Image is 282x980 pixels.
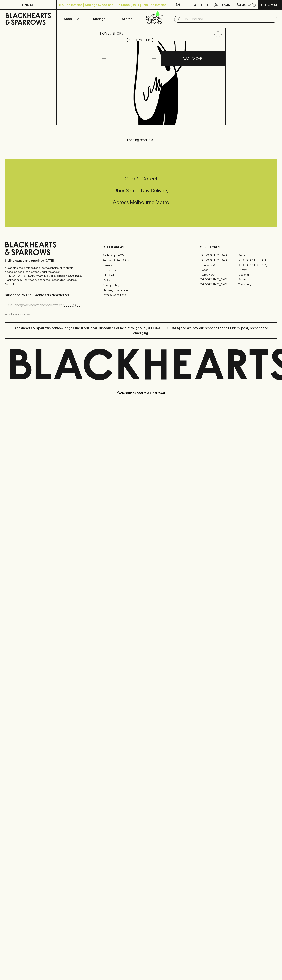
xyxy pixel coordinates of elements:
[63,303,80,308] p: SUBSCRIBE
[184,16,274,22] input: Try "Pinot noir"
[200,253,238,258] a: [GEOGRAPHIC_DATA]
[5,259,82,263] p: Sibling owned and run since [DATE]
[97,41,225,125] img: Blackhearts Hamper Box
[102,283,180,288] a: Privacy Policy
[57,10,85,28] button: Shop
[113,10,141,28] a: Stores
[212,29,224,40] button: Add to wishlist
[5,266,82,286] p: It is against the law to sell or supply alcohol to, or to obtain alcohol on behalf of a person un...
[102,258,180,263] a: Business & Bulk Gifting
[253,4,255,6] p: 0
[8,326,274,335] p: Blackhearts & Sparrows acknowledges the traditional Custodians of land throughout [GEOGRAPHIC_DAT...
[238,263,277,267] a: [GEOGRAPHIC_DATA]
[102,263,180,268] a: Careers
[22,2,34,7] p: FIND US
[4,137,278,142] p: Loading products...
[238,267,277,272] a: Fitzroy
[102,245,180,250] p: OTHER AREAS
[200,277,238,282] a: [GEOGRAPHIC_DATA]
[44,274,81,277] strong: Liquor License #32064953
[5,175,277,182] h5: Click & Collect
[5,199,277,206] h5: Across Melbourne Metro
[200,272,238,277] a: Fitzroy North
[200,267,238,272] a: Elwood
[122,16,132,21] p: Stores
[261,2,279,7] p: Checkout
[238,277,277,282] a: Prahran
[200,263,238,267] a: Brunswick West
[194,2,209,7] p: Wishlist
[200,258,238,263] a: [GEOGRAPHIC_DATA]
[100,32,109,35] a: HOME
[220,2,230,7] p: Login
[102,278,180,283] a: FAQ's
[238,272,277,277] a: Geelong
[238,258,277,263] a: [GEOGRAPHIC_DATA]
[92,16,105,21] p: Tastings
[112,32,121,35] a: SHOP
[5,312,82,316] p: We will never spam you
[237,2,246,7] p: $0.00
[200,282,238,287] a: [GEOGRAPHIC_DATA]
[62,301,82,310] button: SUBSCRIBE
[85,10,113,28] a: Tastings
[102,273,180,278] a: Gift Cards
[5,187,277,194] h5: Uber Same-Day Delivery
[5,293,82,297] p: Subscribe to The Blackhearts Newsletter
[238,282,277,287] a: Thornbury
[5,159,277,227] div: Call to action block
[64,16,72,21] p: Shop
[200,245,277,250] p: OUR STORES
[102,268,180,273] a: Contact Us
[102,293,180,297] a: Terms & Conditions
[102,288,180,292] a: Shipping Information
[8,302,62,309] input: e.g. jane@blackheartsandsparrows.com.au
[183,56,204,61] p: ADD TO CART
[238,253,277,258] a: Braddon
[127,38,153,42] button: Add to wishlist
[102,253,180,258] a: Bottle Drop FAQ's
[161,51,226,66] button: ADD TO CART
